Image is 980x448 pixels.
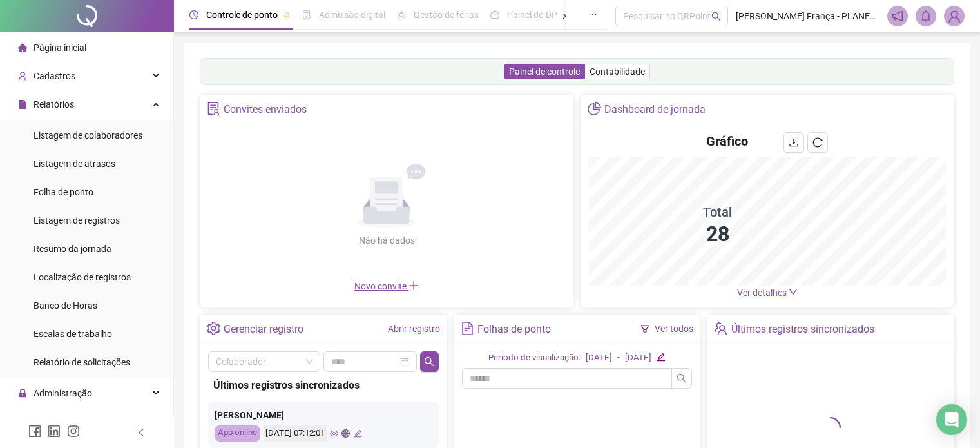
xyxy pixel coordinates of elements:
[820,417,841,438] span: loading
[588,10,597,19] span: ellipsis
[812,137,823,148] span: reload
[34,300,97,311] span: Banco de Horas
[34,416,84,427] span: Exportações
[18,100,27,109] span: file
[736,9,879,23] span: [PERSON_NAME] França - PLANEX MONTAGEM INDUSTRIAL LTDA
[737,287,798,298] a: Ver detalhes down
[354,429,362,438] span: edit
[789,287,798,297] span: down
[18,72,27,81] span: user-add
[490,10,499,19] span: dashboard
[657,353,665,361] span: edit
[640,324,649,333] span: filter
[562,12,570,19] span: pushpin
[617,351,620,365] div: -
[302,10,311,19] span: file-done
[34,272,131,282] span: Localização de registros
[327,233,446,248] div: Não há dados
[625,351,651,365] div: [DATE]
[737,287,787,298] span: Ver detalhes
[936,404,967,435] div: Open Intercom Messenger
[414,10,479,20] span: Gestão de férias
[920,10,932,22] span: bell
[677,373,687,384] span: search
[264,425,327,442] div: [DATE] 07:12:01
[388,324,440,334] a: Abrir registro
[461,322,474,335] span: file-text
[224,318,303,340] div: Gerenciar registro
[507,10,557,20] span: Painel do DP
[189,10,198,19] span: clock-circle
[604,99,706,121] div: Dashboard de jornada
[477,318,551,340] div: Folhas de ponto
[789,137,799,148] span: download
[34,71,75,81] span: Cadastros
[655,324,693,334] a: Ver todos
[18,389,27,398] span: lock
[731,318,874,340] div: Últimos registros sincronizados
[424,356,434,367] span: search
[714,322,727,335] span: team
[945,6,964,26] img: 87238
[34,215,120,226] span: Listagem de registros
[207,102,220,115] span: solution
[224,99,307,121] div: Convites enviados
[28,425,41,438] span: facebook
[213,377,434,393] div: Últimos registros sincronizados
[319,10,385,20] span: Admissão digital
[34,388,92,398] span: Administração
[48,425,61,438] span: linkedin
[590,66,645,77] span: Contabilidade
[706,132,748,150] h4: Gráfico
[34,329,112,339] span: Escalas de trabalho
[354,281,419,291] span: Novo convite
[34,130,142,141] span: Listagem de colaboradores
[34,357,130,367] span: Relatório de solicitações
[408,280,419,291] span: plus
[330,429,338,438] span: eye
[488,351,581,365] div: Período de visualização:
[892,10,903,22] span: notification
[34,159,115,169] span: Listagem de atrasos
[34,43,86,53] span: Página inicial
[711,12,721,21] span: search
[206,10,278,20] span: Controle de ponto
[509,66,580,77] span: Painel de controle
[34,187,93,197] span: Folha de ponto
[586,351,612,365] div: [DATE]
[215,408,432,422] div: [PERSON_NAME]
[215,425,260,442] div: App online
[34,99,74,110] span: Relatórios
[588,102,601,115] span: pie-chart
[137,428,146,437] span: left
[18,43,27,52] span: home
[34,244,111,254] span: Resumo da jornada
[341,429,350,438] span: global
[207,322,220,335] span: setting
[283,12,291,19] span: pushpin
[397,10,406,19] span: sun
[67,425,80,438] span: instagram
